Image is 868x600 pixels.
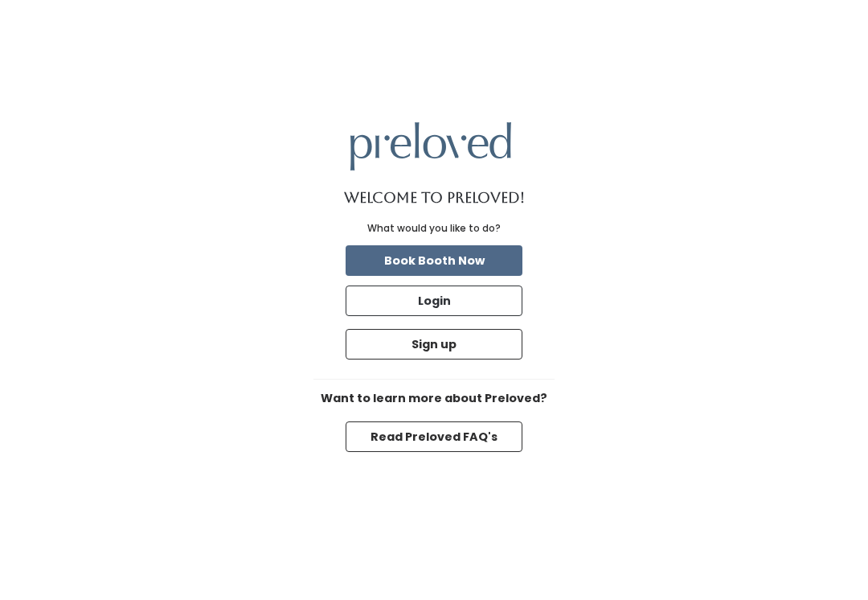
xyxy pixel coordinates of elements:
button: Read Preloved FAQ's [346,421,522,452]
img: preloved logo [350,122,511,170]
h1: Welcome to Preloved! [344,190,525,206]
button: Sign up [346,329,522,360]
h6: Want to learn more about Preloved? [313,392,555,405]
button: Login [346,286,522,316]
a: Sign up [342,326,526,363]
div: What would you like to do? [367,221,501,236]
button: Book Booth Now [346,245,522,276]
a: Login [342,282,526,319]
